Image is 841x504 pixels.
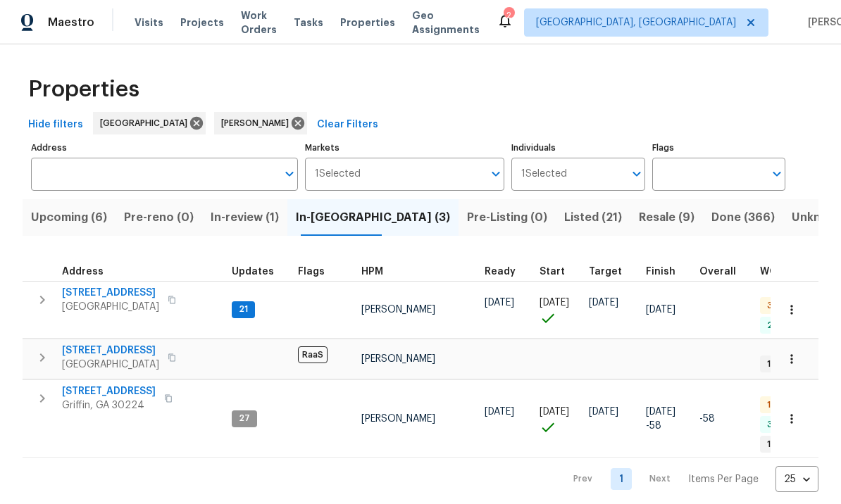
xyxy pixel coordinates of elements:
[100,116,193,130] span: [GEOGRAPHIC_DATA]
[280,164,299,184] button: Open
[760,267,837,277] span: WO Completion
[317,116,378,134] span: Clear Filters
[298,346,328,363] span: RaaS
[775,461,818,498] div: 25
[761,439,821,451] span: 1 Accepted
[761,358,793,370] span: 1 WIP
[180,15,224,30] span: Projects
[62,344,159,358] span: [STREET_ADDRESS]
[311,112,384,138] button: Clear Filters
[315,168,361,180] span: 1 Selected
[536,15,736,30] span: [GEOGRAPHIC_DATA], [GEOGRAPHIC_DATA]
[221,116,294,130] span: [PERSON_NAME]
[589,298,618,308] span: [DATE]
[640,380,694,458] td: Scheduled to finish 58 day(s) early
[646,267,688,277] div: Projected renovation finish date
[296,208,450,227] span: In-[GEOGRAPHIC_DATA] (3)
[62,398,156,412] span: Griffin, GA 30224
[135,15,163,30] span: Visits
[485,298,514,308] span: [DATE]
[412,8,480,37] span: Geo Assignments
[652,144,785,152] label: Flags
[340,15,395,30] span: Properties
[699,267,749,277] div: Days past target finish date
[233,303,254,315] span: 21
[589,407,618,417] span: [DATE]
[534,380,583,458] td: Project started on time
[485,407,514,417] span: [DATE]
[688,472,759,486] p: Items Per Page
[504,8,513,23] div: 2
[62,358,159,372] span: [GEOGRAPHIC_DATA]
[761,300,794,312] span: 3 QC
[361,267,383,277] span: HPM
[486,164,506,184] button: Open
[361,354,435,364] span: [PERSON_NAME]
[31,208,107,227] span: Upcoming (6)
[646,419,661,433] span: -58
[611,468,632,490] a: Goto page 1
[646,407,675,417] span: [DATE]
[540,298,569,308] span: [DATE]
[560,466,818,492] nav: Pagination Navigation
[28,116,83,134] span: Hide filters
[124,208,194,227] span: Pre-reno (0)
[511,144,644,152] label: Individuals
[48,15,94,30] span: Maestro
[589,267,622,277] span: Target
[233,412,256,424] span: 27
[62,286,159,300] span: [STREET_ADDRESS]
[711,208,775,227] span: Done (366)
[534,281,583,339] td: Project started on time
[589,267,635,277] div: Target renovation project end date
[62,267,104,277] span: Address
[298,267,325,277] span: Flags
[361,414,435,424] span: [PERSON_NAME]
[761,399,792,411] span: 1 QC
[93,112,206,134] div: [GEOGRAPHIC_DATA]
[521,168,567,180] span: 1 Selected
[767,164,787,184] button: Open
[761,419,802,431] span: 3 Done
[232,267,274,277] span: Updates
[485,267,528,277] div: Earliest renovation start date (first business day after COE or Checkout)
[62,300,159,314] span: [GEOGRAPHIC_DATA]
[694,380,754,458] td: 58 day(s) earlier than target finish date
[23,112,89,138] button: Hide filters
[62,384,156,398] span: [STREET_ADDRESS]
[761,320,802,332] span: 2 Done
[540,267,578,277] div: Actual renovation start date
[214,112,307,134] div: [PERSON_NAME]
[540,267,565,277] span: Start
[305,144,505,152] label: Markets
[467,208,547,227] span: Pre-Listing (0)
[31,144,298,152] label: Address
[564,208,622,227] span: Listed (21)
[485,267,516,277] span: Ready
[646,305,675,315] span: [DATE]
[627,164,647,184] button: Open
[294,18,323,27] span: Tasks
[699,267,736,277] span: Overall
[211,208,279,227] span: In-review (1)
[699,414,715,424] span: -58
[646,267,675,277] span: Finish
[241,8,277,37] span: Work Orders
[361,305,435,315] span: [PERSON_NAME]
[639,208,694,227] span: Resale (9)
[28,82,139,96] span: Properties
[540,407,569,417] span: [DATE]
